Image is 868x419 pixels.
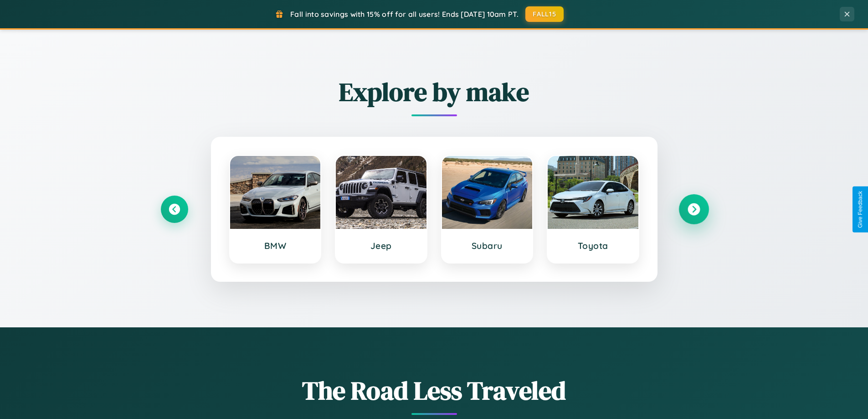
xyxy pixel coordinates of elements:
[161,373,708,408] h1: The Road Less Traveled
[451,240,524,251] h3: Subaru
[290,10,519,19] span: Fall into savings with 15% off for all users! Ends [DATE] 10am PT.
[161,74,708,109] h2: Explore by make
[857,191,863,228] div: Give Feedback
[557,240,629,251] h3: Toyota
[525,6,564,22] button: FALL15
[345,240,417,251] h3: Jeep
[239,240,312,251] h3: BMW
